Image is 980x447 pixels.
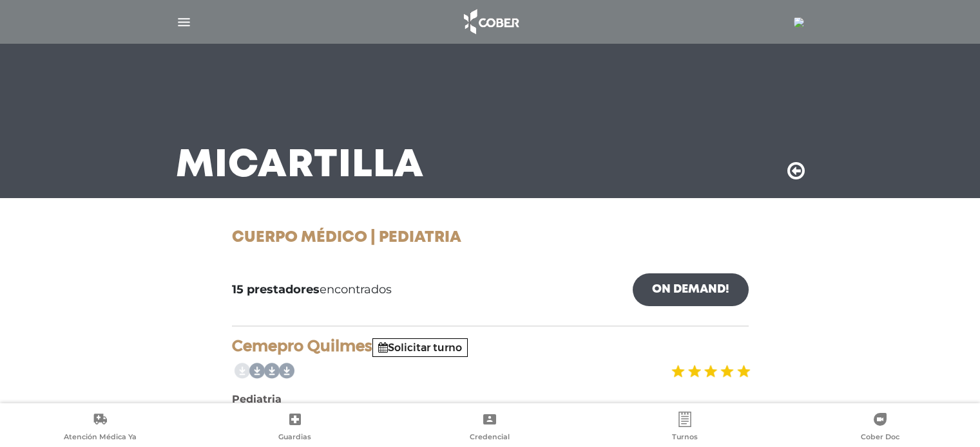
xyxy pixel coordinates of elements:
a: Atención Médica Ya [3,412,198,444]
a: Cober Doc [782,412,977,444]
img: 7294 [794,17,804,28]
h1: Cuerpo Médico | Pediatria [232,229,749,248]
img: logo_cober_home-white.png [457,6,524,37]
span: Cober Doc [861,432,899,444]
img: Cober_menu-lines-white.svg [176,14,192,30]
b: Pediatria [232,393,282,405]
a: On Demand! [633,273,749,306]
a: Turnos [588,412,783,444]
a: Solicitar turno [378,342,462,354]
span: Turnos [672,432,698,444]
h3: Mi Cartilla [176,149,424,183]
h4: Cemepro Quilmes [232,337,749,356]
b: 15 prestadores [232,282,320,296]
span: encontrados [232,281,392,298]
span: Credencial [470,432,510,444]
img: estrellas_badge.png [669,357,751,386]
span: Atención Médica Ya [64,432,137,444]
span: Guardias [278,432,311,444]
a: Guardias [198,412,393,444]
a: Credencial [392,412,588,444]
